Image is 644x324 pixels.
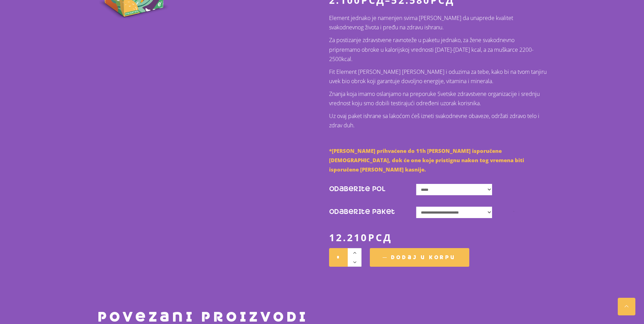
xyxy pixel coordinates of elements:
span: Dodaj u korpu [391,253,456,262]
bdi: 12.210 [329,231,392,244]
p: Znanja koja imamo oslanjamo na preporuke Svetske zdravstvene organizacije i srednju vrednost koju... [329,89,547,108]
span: *[PERSON_NAME] prihvaćene do 11h [PERSON_NAME] isporučene [DEMOGRAPHIC_DATA], dok će one koje pri... [329,147,524,173]
p: Element jednako je namenjen svima [PERSON_NAME] da unaprede kvalitet svakodnevnog života i pređu ... [329,13,547,32]
label: Odaberite Pol [329,176,416,199]
h2: Povezani proizvodi [98,311,547,324]
p: Uz ovaj paket ishrane sa lakoćom ćeš izneti svakodnevne obaveze, održati zdravo telo i zdrav duh. [329,111,547,130]
a: Clear options [513,211,515,212]
button: Dodaj u korpu [370,248,470,267]
p: Fit Element [PERSON_NAME] [PERSON_NAME] i oduzima za tebe, kako bi na tvom tanjiru uvek bio obrok... [329,67,547,86]
span: рсд [368,231,392,244]
p: Za postizanje zdravstvene ravnoteže u paketu jednako, za žene svakodnevno pripremamo obroke u kal... [329,36,547,63]
label: Odaberite Paket [329,199,416,222]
